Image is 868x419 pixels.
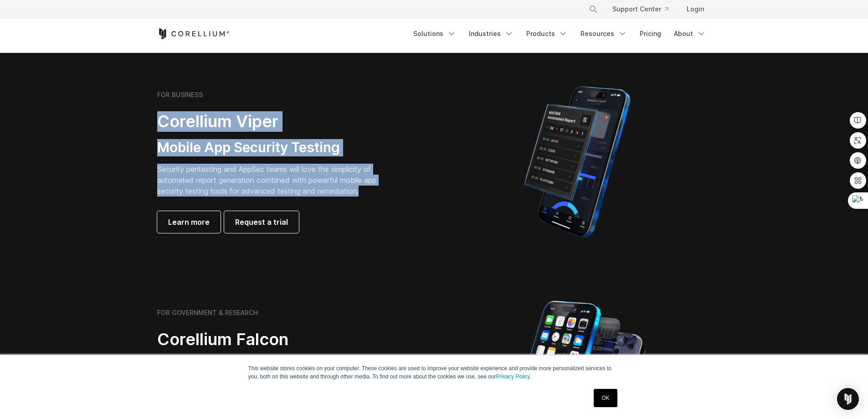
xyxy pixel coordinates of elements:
[463,26,519,42] a: Industries
[508,82,646,242] img: Corellium MATRIX automated report on iPhone showing app vulnerability test results across securit...
[157,211,221,233] a: Learn more
[521,26,573,42] a: Products
[575,26,632,42] a: Resources
[605,1,676,17] a: Support Center
[157,139,390,156] h3: Mobile App Security Testing
[594,389,617,407] a: OK
[837,388,859,410] div: Open Intercom Messenger
[408,26,711,42] div: Navigation Menu
[157,28,230,39] a: Corellium Home
[157,309,258,317] h6: FOR GOVERNMENT & RESEARCH
[157,164,390,197] p: Security pentesting and AppSec teams will love the simplicity of automated report generation comb...
[408,26,462,42] a: Solutions
[634,26,667,42] a: Pricing
[157,111,390,132] h2: Corellium Viper
[235,217,288,228] span: Request a trial
[248,364,620,381] p: This website stores cookies on your computer. These cookies are used to improve your website expe...
[496,373,531,380] a: Privacy Policy.
[679,1,711,17] a: Login
[157,91,203,99] h6: FOR BUSINESS
[585,1,601,17] button: Search
[668,26,711,42] a: About
[157,329,412,350] h2: Corellium Falcon
[224,211,299,233] a: Request a trial
[578,1,711,17] div: Navigation Menu
[168,217,210,228] span: Learn more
